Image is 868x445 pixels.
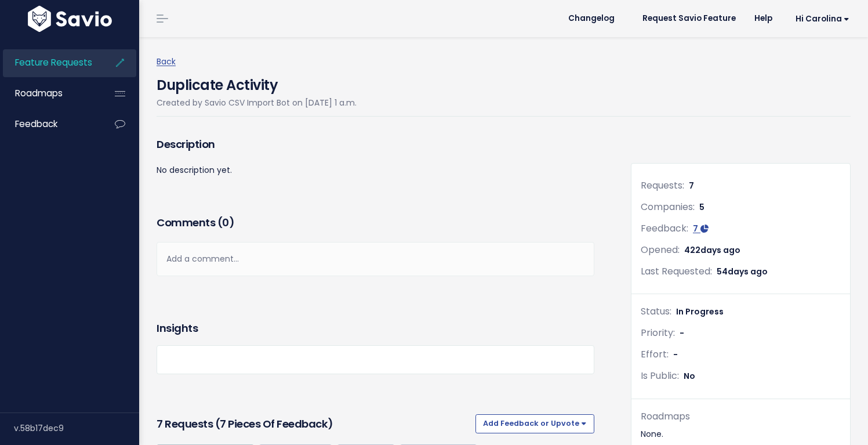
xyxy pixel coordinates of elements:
a: Feature Requests [3,49,96,76]
a: Request Savio Feature [633,10,745,27]
span: Effort: [641,348,669,361]
img: logo-white.9d6f32f41409.svg [25,6,115,32]
span: Feedback [15,118,57,130]
span: Feature Requests [15,56,92,68]
div: None. [641,427,841,442]
div: Roadmaps [641,408,841,425]
div: Add a comment... [157,242,594,276]
span: In Progress [676,306,724,317]
span: Changelog [568,15,615,23]
h3: Insights [157,320,198,337]
h3: Comments ( ) [157,215,594,231]
a: Feedback [3,111,96,138]
p: No description yet. [157,163,594,178]
span: Priority: [641,326,675,339]
span: - [673,349,678,360]
h3: 7 Requests (7 pieces of Feedback) [157,416,471,432]
span: 0 [222,215,229,230]
span: Feedback: [641,222,688,235]
span: 422 [684,244,740,256]
button: Add Feedback or Upvote [475,414,594,433]
div: v.58b17dec9 [14,413,139,443]
span: 54 [717,266,768,277]
span: 5 [699,201,704,213]
span: Opened: [641,243,680,256]
span: Companies: [641,200,695,214]
a: Roadmaps [3,80,96,107]
h4: Duplicate Activity [157,69,357,96]
span: 7 [693,223,698,234]
span: Requests: [641,179,684,192]
span: Status: [641,305,671,318]
h3: Description [157,136,594,153]
span: Is Public: [641,369,679,382]
span: Roadmaps [15,87,63,99]
a: Help [745,10,782,27]
span: - [680,327,684,339]
span: Hi Carolina [796,15,849,23]
span: No [684,370,695,382]
span: days ago [700,244,740,256]
span: 7 [689,180,694,191]
span: Last Requested: [641,265,712,278]
a: 7 [693,223,709,234]
a: Hi Carolina [782,10,859,28]
span: Created by Savio CSV Import Bot on [DATE] 1 a.m. [157,97,357,108]
span: days ago [728,266,768,277]
a: Back [157,56,176,67]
